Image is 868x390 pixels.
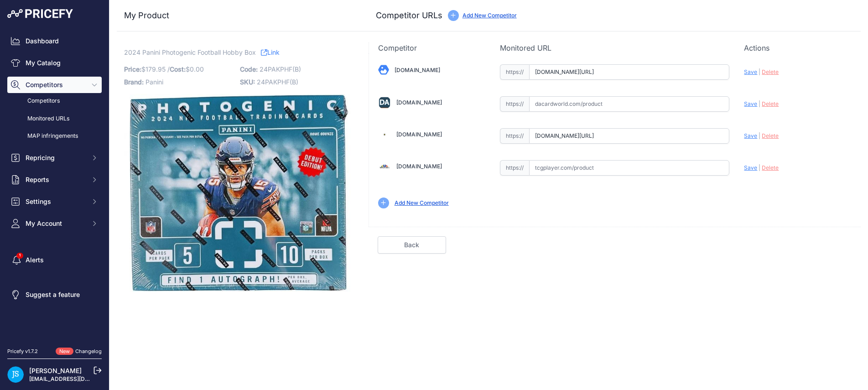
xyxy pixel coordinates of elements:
span: Price: [124,65,141,73]
a: [EMAIL_ADDRESS][DOMAIN_NAME] [29,375,125,382]
span: Competitors [26,80,85,89]
nav: Sidebar [7,33,102,337]
a: Add New Competitor [395,199,449,206]
a: [DOMAIN_NAME] [396,99,442,106]
span: Brand: [124,78,144,86]
span: 24PAKPHF(B) [257,78,298,86]
a: [DOMAIN_NAME] [396,163,442,170]
a: Alerts [7,252,102,268]
span: | [759,100,760,107]
img: Pricefy Logo [7,9,73,18]
span: | [759,132,760,139]
h3: My Product [124,9,350,22]
span: 2024 Panini Photogenic Football Hobby Box [124,47,256,58]
span: Settings [26,197,85,206]
a: Changelog [75,348,102,354]
a: My Catalog [7,55,102,71]
button: Repricing [7,150,102,166]
span: | [759,68,760,75]
span: Save [744,164,757,171]
a: Dashboard [7,33,102,49]
span: Delete [762,100,779,107]
span: Save [744,100,757,107]
input: dacardworld.com/product [529,96,729,112]
button: Competitors [7,77,102,93]
span: | [759,164,760,171]
span: 179.95 [146,65,166,73]
p: Monitored URL [500,42,729,53]
a: Back [378,236,446,254]
span: Delete [762,132,779,139]
span: Delete [762,68,779,75]
span: 0.00 [190,65,204,73]
span: / $ [167,65,204,73]
span: My Account [26,219,85,228]
div: Pricefy v1.7.2 [7,348,38,355]
a: Link [261,47,280,58]
p: $ [124,63,234,76]
button: My Account [7,215,102,232]
span: Cost: [170,65,186,73]
span: Save [744,68,757,75]
input: blowoutcards.com/product [529,64,729,80]
span: Code: [240,65,258,73]
a: Competitors [7,93,102,109]
a: [DOMAIN_NAME] [395,67,440,73]
a: [DOMAIN_NAME] [396,131,442,138]
a: Add New Competitor [463,12,517,19]
p: Competitor [378,42,486,53]
p: Actions [744,42,852,53]
span: Reports [26,175,85,184]
h3: Competitor URLs [376,9,442,22]
input: steelcitycollectibles.com/product [529,128,729,144]
span: https:// [500,64,529,80]
a: Monitored URLs [7,111,102,127]
span: New [56,348,73,355]
a: MAP infringements [7,128,102,144]
span: Panini [146,78,163,86]
button: Reports [7,172,102,188]
span: Repricing [26,153,85,162]
button: Settings [7,193,102,210]
input: tcgplayer.com/product [529,160,729,176]
span: 24PAKPHF(B) [260,65,301,73]
span: https:// [500,160,529,176]
span: Delete [762,164,779,171]
span: https:// [500,96,529,112]
a: Suggest a feature [7,286,102,303]
a: [PERSON_NAME] [29,367,82,374]
span: SKU: [240,78,255,86]
span: Save [744,132,757,139]
span: https:// [500,128,529,144]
